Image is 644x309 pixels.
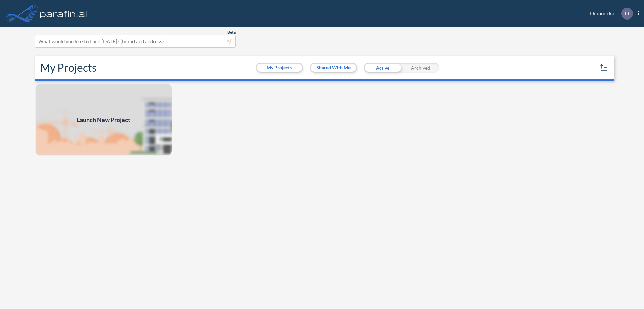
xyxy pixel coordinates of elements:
[311,64,356,72] button: Shared With Me
[580,8,639,20] div: Dinamicka
[598,62,609,73] button: sort
[35,83,172,156] img: add
[39,7,88,20] img: logo
[364,63,401,73] div: Active
[625,10,629,16] p: D
[35,83,172,156] a: Launch New Project
[77,115,130,124] span: Launch New Project
[401,63,439,73] div: Archived
[257,64,302,72] button: My Projects
[227,30,236,35] span: Beta
[40,61,97,74] h2: My Projects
